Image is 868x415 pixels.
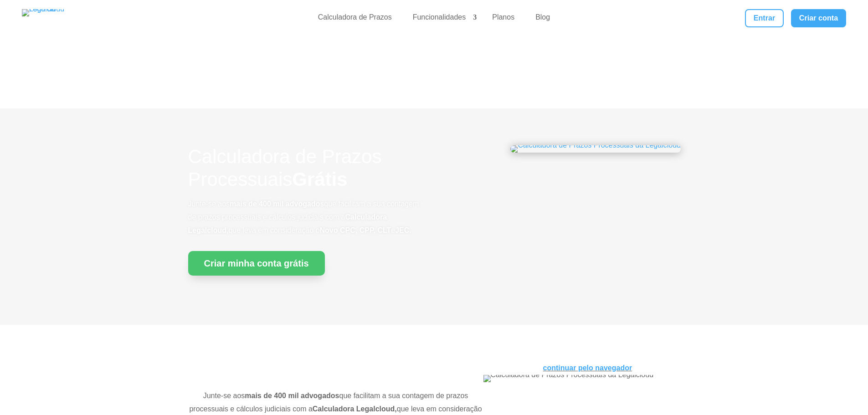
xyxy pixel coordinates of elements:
[313,13,397,26] a: Calculadora de Prazos
[188,198,421,237] p: Junte-se aos que facilitam a sua contagem de prazos processuais e cálculos judiciais com a que le...
[188,213,387,234] b: Calculadora Legalcloud,
[188,251,325,276] a: Criar minha conta grátis
[245,392,339,400] b: mais de 400 mil advogados
[230,200,324,208] b: mais de 400 mil advogados
[22,9,86,16] img: Legalcloud Logo
[487,13,520,26] a: Planos
[791,9,847,27] a: Criar conta
[188,145,421,196] h1: Calculadora de Prazos Processuais
[530,13,555,26] a: Blog
[510,145,681,153] img: Calculadora de Prazos Processuais da Legalcloud
[22,5,86,13] a: Logo da Legalcloud
[510,146,681,154] a: Calculadora de Prazos Processuais da Legalcloud
[543,364,632,372] a: continuar pelo navegador
[292,169,347,190] strong: Grátis
[431,366,471,381] strong: Grátis
[395,226,411,234] b: JEC.
[483,375,654,382] img: Calculadora de Prazos Processuais da Legalcloud
[407,13,477,26] a: Funcionalidades
[531,364,541,372] span: Ou
[200,366,471,381] span: Calculadora de Prazos Processuais
[745,9,783,27] a: Entrar
[320,226,391,234] b: Novo CPC, CPP, CLT
[313,405,397,413] b: Calculadora Legalcloud,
